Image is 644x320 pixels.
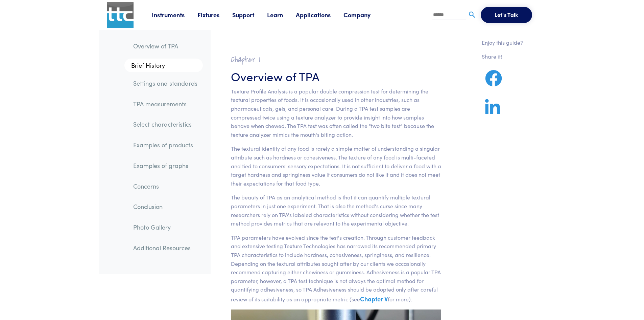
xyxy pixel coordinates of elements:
a: Examples of products [128,137,203,153]
button: Let's Talk [481,7,532,23]
a: Overview of TPA [128,38,203,54]
a: Learn [267,10,296,19]
a: Settings and standards [128,76,203,91]
p: The textural identity of any food is rarely a simple matter of understanding a singular attribute... [231,144,442,188]
a: Additional Resources [128,240,203,256]
a: Applications [296,10,343,19]
a: TPA measurements [128,96,203,112]
a: Share on LinkedIn [482,107,503,115]
a: Examples of graphs [128,158,203,173]
a: Brief History [124,59,203,72]
a: Photo Gallery [128,219,203,235]
p: Enjoy this guide? [482,38,523,47]
p: Share it! [482,52,523,61]
a: Support [232,10,267,19]
a: Concerns [128,178,203,194]
a: Fixtures [197,10,232,19]
h3: Overview of TPA [231,68,442,84]
a: Company [343,10,383,19]
p: The beauty of TPA as an analytical method is that it can quantify multiple textural parameters in... [231,193,442,228]
h2: Chapter I [231,55,442,65]
p: Texture Profile Analysis is a popular double compression test for determining the textural proper... [231,87,442,139]
a: Select characteristics [128,116,203,132]
a: Chapter V [360,295,388,303]
img: ttc_logo_1x1_v1.0.png [107,2,134,28]
a: Conclusion [128,199,203,214]
a: Instruments [152,10,197,19]
p: TPA parameters have evolved since the test's creation. Through customer feedback and extensive te... [231,233,442,304]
